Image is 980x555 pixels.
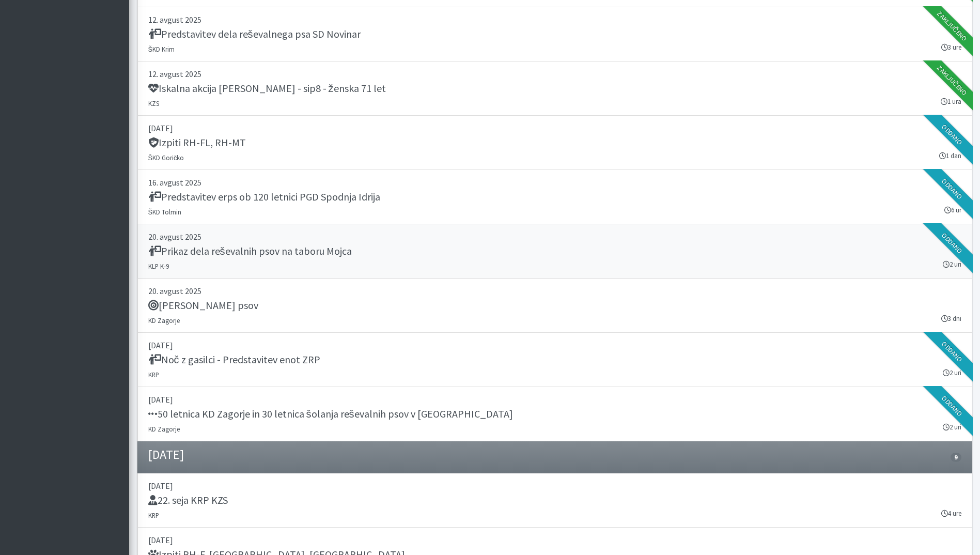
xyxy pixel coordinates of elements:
p: [DATE] [148,339,961,351]
a: [DATE] Noč z gasilci - Predstavitev enot ZRP KRP 2 uri Oddano [137,333,972,387]
h5: 50 letnica KD Zagorje in 30 letnica šolanja reševalnih psov v [GEOGRAPHIC_DATA] [148,408,513,420]
a: 20. avgust 2025 [PERSON_NAME] psov KD Zagorje 3 dni [137,279,972,333]
a: 12. avgust 2025 Iskalna akcija [PERSON_NAME] - sip8 - ženska 71 let KZS 1 ura Zaključeno [137,61,972,116]
small: ŠKD Krim [148,45,175,53]
small: ŠKD Goričko [148,153,184,162]
a: 20. avgust 2025 Prikaz dela reševalnih psov na taboru Mojca KLP K-9 2 uri Oddano [137,224,972,279]
p: 16. avgust 2025 [148,176,961,189]
h5: Iskalna akcija [PERSON_NAME] - sip8 - ženska 71 let [148,82,386,95]
a: [DATE] 22. seja KRP KZS KRP 4 ure [137,473,972,528]
h5: Noč z gasilci - Predstavitev enot ZRP [148,353,320,366]
h5: Predstavitev dela reševalnega psa SD Novinar [148,28,361,40]
p: [DATE] [148,480,961,492]
small: KD Zagorje [148,425,180,433]
small: KRP [148,511,159,519]
a: 16. avgust 2025 Predstavitev erps ob 120 letnici PGD Spodnja Idrija ŠKD Tolmin 6 ur Oddano [137,170,972,224]
small: 4 ure [941,508,961,518]
h4: [DATE] [148,448,184,463]
h5: [PERSON_NAME] psov [148,299,258,312]
a: [DATE] 50 letnica KD Zagorje in 30 letnica šolanja reševalnih psov v [GEOGRAPHIC_DATA] KD Zagorje... [137,387,972,441]
p: [DATE] [148,393,961,406]
small: KRP [148,371,159,379]
small: ŠKD Tolmin [148,208,182,216]
h5: Izpiti RH-FL, RH-MT [148,136,246,149]
a: 12. avgust 2025 Predstavitev dela reševalnega psa SD Novinar ŠKD Krim 3 ure Zaključeno [137,7,972,61]
p: [DATE] [148,534,961,546]
h5: 22. seja KRP KZS [148,494,228,506]
p: [DATE] [148,122,961,134]
p: 12. avgust 2025 [148,13,961,26]
p: 12. avgust 2025 [148,68,961,80]
small: 3 dni [941,314,961,323]
h5: Prikaz dela reševalnih psov na taboru Mojca [148,245,352,257]
p: 20. avgust 2025 [148,285,961,297]
p: 20. avgust 2025 [148,230,961,243]
small: KZS [148,99,159,107]
h5: Predstavitev erps ob 120 letnici PGD Spodnja Idrija [148,191,380,203]
a: [DATE] Izpiti RH-FL, RH-MT ŠKD Goričko 1 dan Oddano [137,116,972,170]
small: KLP K-9 [148,262,169,270]
small: KD Zagorje [148,316,180,325]
span: 9 [951,453,961,462]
